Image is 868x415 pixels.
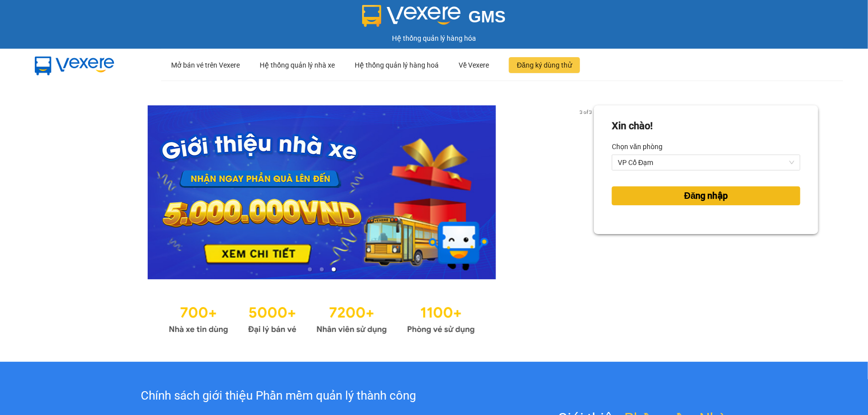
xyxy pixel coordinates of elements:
[577,105,594,118] p: 3 of 3
[260,49,335,81] div: Hệ thống quản lý nhà xe
[171,49,240,81] div: Mở bán vé trên Vexere
[308,267,312,271] li: slide item 1
[169,299,475,337] img: Statistics.png
[469,7,506,26] span: GMS
[61,387,496,406] div: Chính sách giới thiệu Phần mềm quản lý thành công
[25,49,124,82] img: mbUUG5Q.png
[517,60,572,71] span: Đăng ký dùng thử
[320,267,324,271] li: slide item 2
[612,139,663,155] label: Chọn văn phòng
[362,5,461,27] img: logo 2
[50,105,64,279] button: previous slide / item
[459,49,489,81] div: Về Vexere
[332,267,336,271] li: slide item 3
[684,189,728,203] span: Đăng nhập
[2,33,866,44] div: Hệ thống quản lý hàng hóa
[355,49,439,81] div: Hệ thống quản lý hàng hoá
[580,105,594,279] button: next slide / item
[612,118,653,134] div: Xin chào!
[509,57,580,73] button: Đăng ký dùng thử
[612,186,800,205] button: Đăng nhập
[362,15,506,23] a: GMS
[618,155,794,170] span: VP Cổ Đạm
